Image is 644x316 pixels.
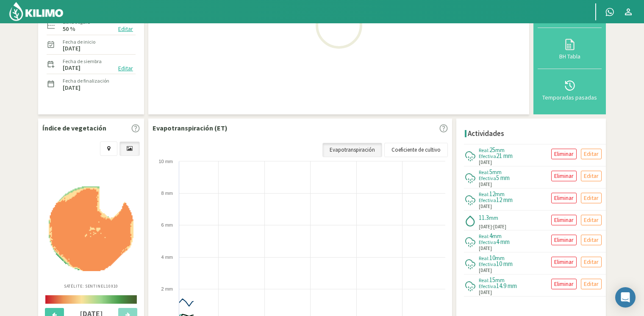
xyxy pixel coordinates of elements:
[63,85,80,91] label: [DATE]
[489,168,492,176] span: 5
[554,235,574,245] p: Eliminar
[551,149,577,159] button: Eliminar
[479,181,492,188] span: [DATE]
[479,261,496,267] span: Efectiva
[479,147,489,153] span: Real:
[584,257,599,267] p: Editar
[161,255,173,260] text: 4 mm
[322,143,382,157] a: Evapotranspiración
[495,146,505,154] span: mm
[584,279,599,289] p: Editar
[479,159,492,166] span: [DATE]
[554,215,574,225] p: Eliminar
[479,245,492,252] span: [DATE]
[496,196,513,204] span: 12 mm
[479,289,492,296] span: [DATE]
[479,223,492,230] span: [DATE]
[116,64,136,73] button: Editar
[554,149,574,159] p: Eliminar
[581,149,602,159] button: Editar
[161,191,173,196] text: 8 mm
[63,26,75,32] label: 50 %
[106,283,119,289] span: 10X10
[554,279,574,289] p: Eliminar
[161,222,173,227] text: 6 mm
[540,94,599,100] div: Temporadas pasadas
[495,190,505,198] span: mm
[479,175,496,181] span: Efectiva
[581,215,602,225] button: Editar
[45,295,137,304] img: scale
[496,238,510,246] span: 4 mm
[551,171,577,181] button: Eliminar
[489,190,495,198] span: 12
[495,276,505,284] span: mm
[63,77,109,85] label: Fecha de finalización
[584,149,599,159] p: Editar
[538,28,602,69] button: BH Tabla
[551,279,577,289] button: Eliminar
[489,214,498,222] span: mm
[584,215,599,225] p: Editar
[554,193,574,203] p: Eliminar
[493,224,506,230] span: [DATE]
[554,171,574,181] p: Eliminar
[489,232,492,240] span: 4
[581,257,602,267] button: Editar
[63,65,80,71] label: [DATE]
[581,193,602,203] button: Editar
[538,69,602,110] button: Temporadas pasadas
[158,159,173,164] text: 10 mm
[492,168,502,176] span: mm
[49,186,133,271] img: 4ba7a277-2ae4-4a65-9bce-3823cc273a22_-_sentinel_-_2025-08-28.png
[584,193,599,203] p: Editar
[489,254,495,262] span: 10
[551,257,577,267] button: Eliminar
[495,254,505,262] span: mm
[554,257,574,267] p: Eliminar
[384,143,448,157] a: Coeficiente de cultivo
[153,123,228,133] p: Evapotranspiración (ET)
[496,152,513,160] span: 21 mm
[161,286,173,291] text: 2 mm
[489,276,495,284] span: 15
[63,46,80,51] label: [DATE]
[584,235,599,245] p: Editar
[479,233,489,239] span: Real:
[479,169,489,175] span: Real:
[479,255,489,261] span: Real:
[496,282,517,290] span: 14.9 mm
[63,38,95,46] label: Fecha de inicio
[116,24,136,34] button: Editar
[479,267,492,274] span: [DATE]
[479,213,489,222] span: 11.3
[42,123,106,133] p: Índice de vegetación
[479,153,496,159] span: Efectiva
[581,235,602,245] button: Editar
[479,197,496,203] span: Efectiva
[489,146,495,154] span: 25
[479,239,496,245] span: Efectiva
[584,171,599,181] p: Editar
[8,1,64,22] img: Kilimo
[64,283,119,289] p: Satélite: Sentinel
[551,235,577,245] button: Eliminar
[615,287,636,308] div: Open Intercom Messenger
[479,191,489,197] span: Real:
[468,130,504,138] h4: Actividades
[492,224,493,230] span: -
[479,283,496,289] span: Efectiva
[479,277,489,283] span: Real:
[492,232,502,240] span: mm
[496,174,510,182] span: 5 mm
[540,53,599,59] div: BH Tabla
[551,193,577,203] button: Eliminar
[581,171,602,181] button: Editar
[496,260,513,268] span: 10 mm
[551,215,577,225] button: Eliminar
[63,58,102,65] label: Fecha de siembra
[479,203,492,210] span: [DATE]
[581,279,602,289] button: Editar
